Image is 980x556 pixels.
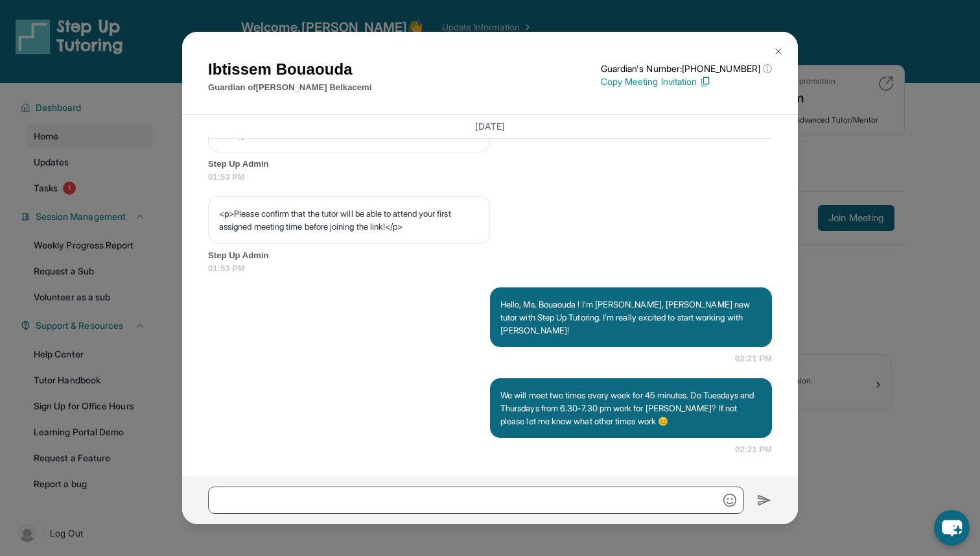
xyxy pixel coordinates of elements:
[601,62,772,75] p: Guardian's Number: [PHONE_NUMBER]
[699,76,711,88] img: Copy Icon
[601,75,772,88] p: Copy Meeting Invitation
[208,262,772,275] span: 01:53 PM
[773,46,784,56] img: Close Icon
[208,171,772,184] span: 01:53 PM
[934,510,970,546] button: chat-button
[208,81,371,94] p: Guardian of [PERSON_NAME] Belkacemi
[500,298,762,337] p: Hello, Ms. Bouaouda ! I’m [PERSON_NAME], [PERSON_NAME] new tutor with Step Up Tutoring. I’m reall...
[500,389,762,428] p: We will meet two times every week for 45 minutes. Do Tuesdays and Thursdays from 6.30-7.30 pm wor...
[723,494,736,507] img: Emoji
[735,443,772,456] span: 02:21 PM
[763,62,772,75] span: ⓘ
[208,158,772,171] span: Step Up Admin
[208,120,772,133] h3: [DATE]
[735,352,772,365] span: 02:21 PM
[208,58,371,81] h1: Ibtissem Bouaouda
[757,492,772,508] img: Send icon
[208,249,772,262] span: Step Up Admin
[219,207,479,233] p: <p>Please confirm that the tutor will be able to attend your first assigned meeting time before j...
